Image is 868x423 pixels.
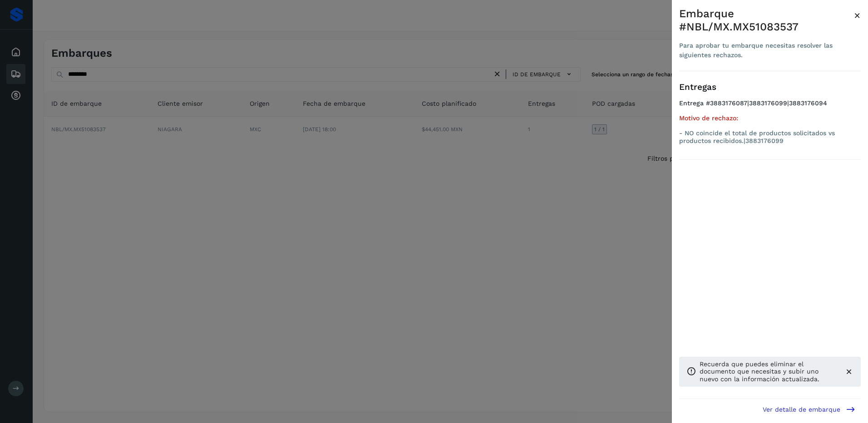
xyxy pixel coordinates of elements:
[679,7,854,34] div: Embarque #NBL/MX.MX51083537
[763,406,840,413] span: Ver detalle de embarque
[679,99,861,114] h4: Entrega #3883176087|3883176099|3883176094
[854,9,861,22] span: ×
[679,41,854,60] div: Para aprobar tu embarque necesitas resolver las siguientes rechazos.
[854,7,861,24] button: Close
[679,129,861,145] p: - NO coincide el total de productos solicitados vs productos recibidos.|3883176099
[700,360,837,383] p: Recuerda que puedes eliminar el documento que necesitas y subir uno nuevo con la información actu...
[757,399,861,419] button: Ver detalle de embarque
[679,114,861,122] h5: Motivo de rechazo:
[679,82,861,93] h3: Entregas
